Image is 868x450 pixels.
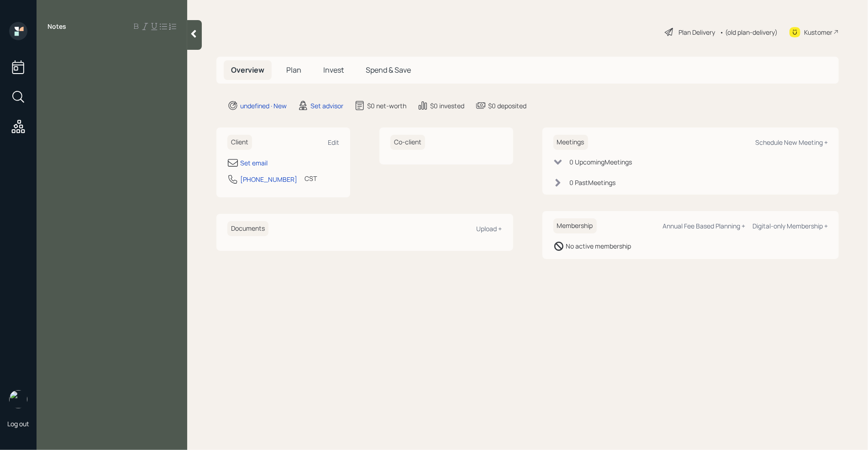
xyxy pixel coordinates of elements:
div: Kustomer [804,27,832,37]
label: Notes [47,22,66,31]
span: Overview [231,65,264,75]
div: 0 Past Meeting s [570,178,616,187]
div: Digital-only Membership + [752,222,828,230]
div: CST [305,174,317,183]
h6: Membership [553,218,597,233]
div: Set email [240,158,268,168]
div: Plan Delivery [679,27,715,37]
div: [PHONE_NUMBER] [240,175,297,184]
h6: Client [227,135,252,150]
img: retirable_logo.png [9,390,27,408]
div: $0 net-worth [367,101,406,111]
div: Edit [328,138,339,147]
h6: Co-client [390,135,425,150]
div: $0 invested [430,101,464,111]
div: undefined · New [240,101,287,111]
span: Plan [286,65,301,75]
span: Spend & Save [366,65,411,75]
div: Upload + [477,224,502,233]
div: $0 deposited [488,101,526,111]
div: Annual Fee Based Planning + [663,222,745,230]
div: Set advisor [310,101,343,111]
div: 0 Upcoming Meeting s [570,157,632,167]
div: Schedule New Meeting + [755,138,828,147]
h6: Meetings [553,135,588,150]
div: Log out [7,419,29,428]
h6: Documents [227,221,268,236]
span: Invest [323,65,344,75]
div: • (old plan-delivery) [720,27,778,37]
div: No active membership [566,241,631,251]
